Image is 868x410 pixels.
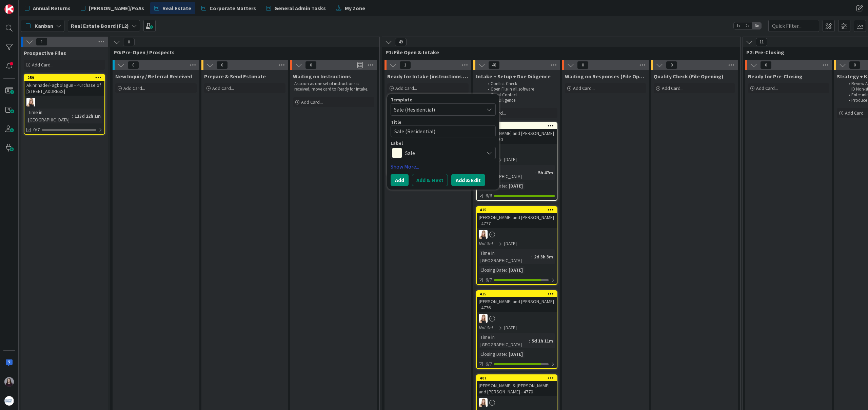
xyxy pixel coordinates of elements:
[24,75,104,96] div: 259Akinrinade/Fagbolagun - Purchase of [STREET_ADDRESS]
[504,156,517,163] span: [DATE]
[405,148,480,158] span: Sale
[35,22,53,30] span: Kanban
[399,61,411,69] span: 1
[743,22,752,29] span: 2x
[530,337,555,345] div: 5d 1h 11m
[4,4,14,14] img: Visit kanbanzone.com
[479,333,529,348] div: Time in [GEOGRAPHIC_DATA]
[504,240,517,247] span: [DATE]
[477,297,557,312] div: [PERSON_NAME] and [PERSON_NAME] - 4776
[391,125,496,137] textarea: Sale (Residential)
[760,61,772,69] span: 0
[573,85,595,91] span: Add Card...
[477,375,557,396] div: 407[PERSON_NAME] & [PERSON_NAME] and [PERSON_NAME] - 4770
[477,123,557,144] div: 428[PERSON_NAME] and [PERSON_NAME] - Sale - 4780
[36,38,47,46] span: 1
[27,75,104,80] div: 259
[479,266,506,274] div: Closing Date
[262,2,330,14] a: General Admin Tasks
[529,337,530,345] span: :
[24,81,104,96] div: Akinrinade/Fagbolagun - Purchase of [STREET_ADDRESS]
[504,324,517,331] span: [DATE]
[476,73,551,80] span: Intake + Setup + Due Diligence
[24,50,66,56] span: Prospective Files
[162,4,191,12] span: Real Estate
[123,38,135,46] span: 0
[480,208,557,212] div: 425
[536,169,555,176] div: 5h 47m
[345,4,365,12] span: My Zone
[748,73,803,80] span: Ready for Pre-Closing
[480,292,557,296] div: 415
[21,2,75,14] a: Annual Returns
[412,174,448,186] button: Add & Next
[33,126,40,133] span: 0/7
[484,86,556,92] li: Open File in all software
[479,230,488,239] img: DB
[484,98,556,103] li: Due Diligence
[26,98,35,106] img: DB
[486,276,492,284] span: 6/7
[845,110,867,116] span: Add Card...
[477,207,557,228] div: 425[PERSON_NAME] and [PERSON_NAME] - 4777
[391,174,409,186] button: Add
[204,73,266,80] span: Prepare & Send Estimate
[506,266,507,274] span: :
[394,105,479,114] span: Sale (Residential)
[24,75,104,81] div: 259
[89,4,144,12] span: [PERSON_NAME]/PoAs
[150,2,195,14] a: Real Estate
[507,182,525,190] div: [DATE]
[654,73,724,80] span: Quality Check (File Opening)
[395,85,417,91] span: Add Card...
[531,253,532,260] span: :
[477,129,557,144] div: [PERSON_NAME] and [PERSON_NAME] - Sale - 4780
[477,291,557,312] div: 415[PERSON_NAME] and [PERSON_NAME] - 4776
[479,240,493,247] i: Not Set
[123,85,145,91] span: Add Card...
[301,99,323,105] span: Add Card...
[484,81,556,86] li: Conflict Check
[332,2,369,14] a: My Zone
[484,92,556,98] li: Client Contact
[752,22,761,29] span: 3x
[479,249,531,264] div: Time in [GEOGRAPHIC_DATA]
[391,97,412,102] span: Template
[477,314,557,323] div: DB
[32,62,54,68] span: Add Card...
[477,291,557,297] div: 415
[293,73,351,80] span: Waiting on Instructions
[391,141,403,145] span: Label
[849,61,861,69] span: 0
[662,85,684,91] span: Add Card...
[386,49,732,56] span: P1: File Open & Intake
[480,123,557,128] div: 428
[734,22,743,29] span: 1x
[532,253,555,260] div: 2d 3h 3m
[477,123,557,129] div: 428
[507,350,525,358] div: [DATE]
[451,174,485,186] button: Add & Edit
[477,230,557,239] div: DB
[480,376,557,380] div: 407
[127,61,139,69] span: 0
[565,73,646,80] span: Waiting on Responses (File Opening)
[387,73,469,80] span: Ready for Intake (instructions received)
[479,398,488,407] img: DB
[197,2,260,14] a: Corporate Matters
[506,182,507,190] span: :
[756,38,767,46] span: 11
[486,192,492,199] span: 6/6
[4,396,14,406] img: avatar
[479,350,506,358] div: Closing Date
[72,112,73,120] span: :
[507,266,525,274] div: [DATE]
[488,61,500,69] span: 48
[535,169,536,176] span: :
[274,4,326,12] span: General Admin Tasks
[212,85,234,91] span: Add Card...
[294,81,373,92] p: As soon as one set of instructions is received, move card to Ready for Intake.
[479,325,493,331] i: Not Set
[477,375,557,381] div: 407
[395,38,407,46] span: 49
